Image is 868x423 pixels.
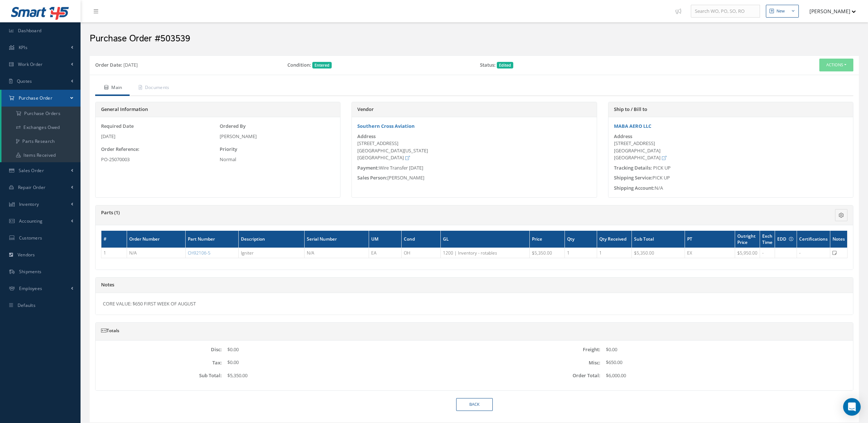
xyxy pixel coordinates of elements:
label: Required Date [101,123,134,130]
td: 1 [565,248,597,258]
th: Qty Received [597,231,632,248]
td: EX [685,248,735,258]
td: 1 [597,248,632,258]
label: Status: [480,62,496,69]
label: Ordered By [220,123,246,130]
button: Actions [819,59,853,71]
span: $6,000.00 [606,372,626,379]
label: Order Reference: [101,146,139,153]
button: [PERSON_NAME] [802,4,856,18]
div: PICK UP [608,174,853,182]
td: $5,350.00 [530,248,565,258]
label: Order Date: [95,62,122,69]
a: Exchanges Owed [1,120,81,134]
span: Entered [312,62,332,68]
div: Open Intercom Messenger [843,398,861,416]
a: Back [456,398,493,411]
th: PT [685,231,735,248]
td: OH [401,248,440,258]
span: [DATE] [123,62,138,68]
div: New [776,8,785,14]
th: Exch Time [760,231,775,248]
a: Parts Research [1,134,81,148]
span: Shipments [19,268,42,275]
td: $5,950.00 [735,248,760,258]
label: Freight: [474,347,601,352]
span: PICK UP [653,164,671,171]
label: Address [614,134,632,139]
td: - [797,248,830,258]
th: UM [369,231,402,248]
label: Disc: [96,347,222,352]
label: Order Total: [474,373,601,378]
th: Notes [830,231,847,248]
th: Outright Price [735,231,760,248]
th: Part Number [185,231,238,248]
th: # [101,231,127,248]
label: Condition: [287,62,311,69]
th: Price [530,231,565,248]
td: 1200 | Inventory - rotables [440,248,529,258]
div: PO-25070003 [101,156,216,163]
a: Purchase Order [1,90,81,107]
th: EDD [775,231,797,248]
div: $0.00 [600,346,853,353]
td: - [760,248,775,258]
td: Igniter [238,248,304,258]
h5: Ship to / Bill to [614,107,847,112]
div: Wire Transfer [DATE] [352,164,596,172]
th: GL [440,231,529,248]
span: Shipping Account: [614,185,655,191]
span: Repair Order [18,184,46,190]
label: Misc: [474,360,601,366]
td: 1 [101,248,127,258]
h2: Purchase Order #503539 [90,33,859,44]
a: Purchase Orders [1,107,81,120]
label: Tax: [96,360,222,366]
th: Description [238,231,304,248]
th: Cond [401,231,440,248]
h5: Parts (1) [101,210,721,216]
button: New [766,5,799,18]
span: Quotes [17,78,32,84]
span: Customers [19,235,42,241]
div: Normal [220,156,335,163]
td: N/A [127,248,185,258]
label: Sub Total: [96,373,222,378]
a: Southern Cross Aviation [357,123,415,129]
div: [DATE] [101,133,216,140]
div: N/A [608,185,853,192]
span: Employees [19,285,42,292]
div: CORE VALUE: $650 FIRST WEEK OF AUGUST [96,293,853,315]
span: Defaults [18,302,36,308]
div: $0.00 [222,359,474,366]
h5: Vendor [357,107,591,112]
td: $5,350.00 [632,248,685,258]
span: Tracking Details: [614,164,652,171]
a: Documents [130,81,177,96]
h5: Notes [101,282,847,288]
span: Purchase Order [19,95,52,101]
div: [PERSON_NAME] [352,174,596,182]
span: Work Order [18,61,43,67]
span: $5,350.00 [227,372,247,379]
span: Inventory [19,201,39,207]
td: EA [369,248,402,258]
a: Items Received [1,148,81,162]
span: Vendors [18,252,35,258]
h5: Totals [101,328,847,333]
a: MABA AERO LLC [614,123,651,129]
th: Qty [565,231,597,248]
div: $650.00 [600,359,853,366]
input: Search WO, PO, SO, RO [691,5,760,18]
div: [STREET_ADDRESS] [GEOGRAPHIC_DATA][US_STATE] [GEOGRAPHIC_DATA] [357,140,591,162]
div: [STREET_ADDRESS] [GEOGRAPHIC_DATA] [GEOGRAPHIC_DATA] [614,140,847,162]
h5: General Information [101,107,335,112]
a: Main [95,81,130,96]
div: $0.00 [222,346,474,353]
td: N/A [304,248,369,258]
span: Sales Order [19,167,44,174]
th: Certifications [797,231,830,248]
th: Serial Number [304,231,369,248]
span: Dashboard [18,27,42,34]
